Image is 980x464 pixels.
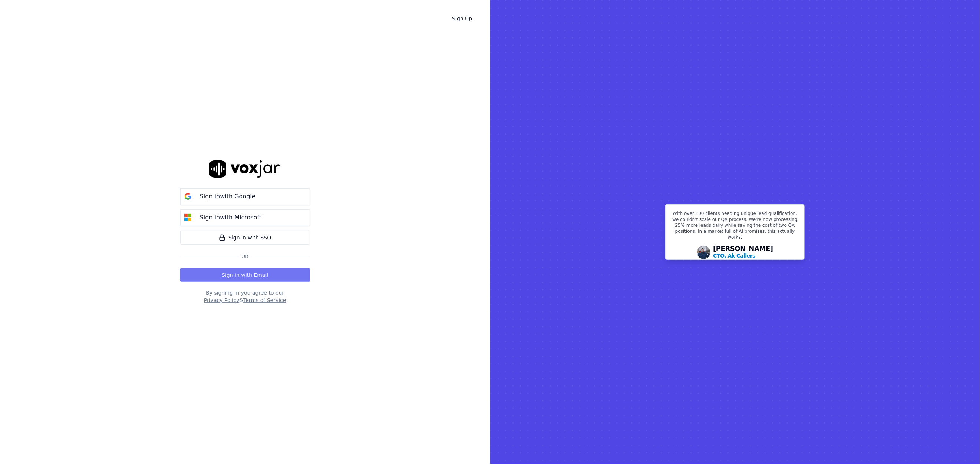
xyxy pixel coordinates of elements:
button: Sign inwith Google [180,188,310,205]
img: google Sign in button [181,189,195,204]
a: Sign in with SSO [180,231,310,245]
button: Terms of Service [243,296,286,304]
p: Sign in with Microsoft [200,213,261,222]
img: microsoft Sign in button [181,210,195,225]
div: [PERSON_NAME] [713,245,773,259]
img: Avatar [697,246,710,259]
button: Sign in with Email [180,268,310,282]
button: Sign inwith Microsoft [180,209,310,226]
p: CTO, Ak Callers [713,252,756,259]
div: By signing in you agree to our & [180,289,310,304]
span: Or [239,253,251,259]
p: With over 100 clients needing unique lead qualification, we couldn't scale our QA process. We're ... [670,211,800,243]
button: Privacy Policy [204,296,239,304]
img: logo [209,160,281,178]
p: Sign in with Google [200,192,255,201]
a: Sign Up [446,12,478,25]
